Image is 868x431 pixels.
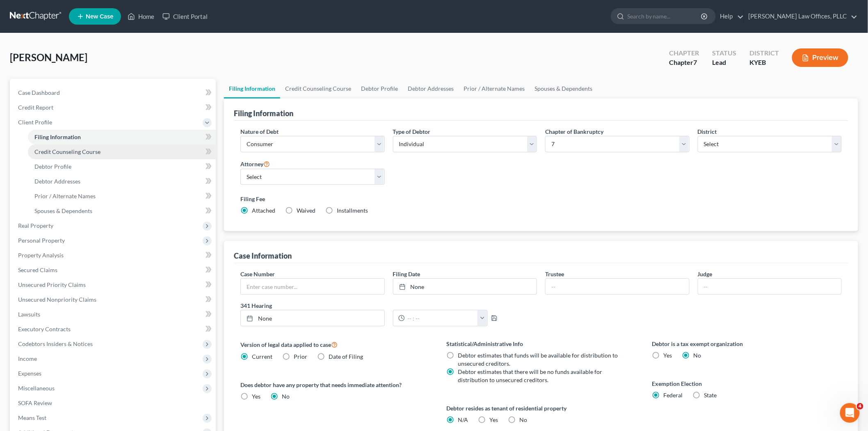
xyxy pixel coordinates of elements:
span: No [282,393,290,400]
a: SOFA Review [11,396,216,410]
input: -- [546,279,689,294]
span: State [704,392,717,399]
span: 4 [857,403,863,410]
span: Expenses [18,370,41,377]
a: Credit Report [11,100,216,115]
label: Chapter of Bankruptcy [545,127,603,136]
button: Preview [792,48,848,67]
a: Debtor Profile [28,159,216,174]
label: Filing Fee [240,195,842,203]
label: Version of legal data applied to case [240,339,430,349]
input: -- : -- [405,310,478,326]
span: Miscellaneous [18,385,55,392]
span: Executory Contracts [18,326,71,332]
a: Home [123,9,158,24]
a: Lawsuits [11,307,216,322]
div: Case Information [234,251,292,261]
span: Debtor Addresses [34,178,80,185]
span: SOFA Review [18,399,52,406]
span: Yes [489,416,498,423]
label: Type of Debtor [393,127,431,136]
span: Property Analysis [18,252,64,259]
span: Credit Report [18,104,53,111]
a: Unsecured Priority Claims [11,277,216,292]
span: Yes [252,393,260,400]
a: Spouses & Dependents [28,204,216,218]
span: No [519,416,527,423]
span: Credit Counseling Course [34,148,101,155]
iframe: Intercom live chat [840,403,860,423]
span: Yes [664,352,672,359]
a: None [393,279,537,294]
a: Filing Information [28,130,216,144]
span: Client Profile [18,119,52,126]
input: Search by name... [627,9,702,24]
label: District [698,127,717,136]
a: Filing Information [224,79,280,99]
span: Income [18,355,37,362]
span: No [694,352,701,359]
a: Debtor Addresses [28,174,216,189]
div: Filing Information [234,108,293,118]
span: Real Property [18,222,53,229]
a: Credit Counseling Course [280,79,356,99]
span: New Case [86,14,113,20]
span: Installments [337,207,368,214]
a: Debtor Addresses [403,79,459,99]
a: Property Analysis [11,248,216,263]
span: 7 [693,58,697,66]
span: N/A [458,416,468,423]
span: Waived [297,207,315,214]
a: Debtor Profile [356,79,403,99]
a: Executory Contracts [11,322,216,337]
div: Status [712,48,736,58]
a: Prior / Alternate Names [28,189,216,204]
span: Unsecured Priority Claims [18,281,86,288]
div: District [749,48,779,58]
span: Personal Property [18,237,65,244]
a: Case Dashboard [11,85,216,100]
span: Attached [252,207,275,214]
span: Debtor estimates that there will be no funds available for distribution to unsecured creditors. [458,368,602,383]
a: Spouses & Dependents [530,79,597,99]
span: Prior / Alternate Names [34,193,96,199]
div: KYEB [749,58,779,67]
span: Date of Filing [329,353,363,360]
span: Unsecured Nonpriority Claims [18,296,96,303]
span: Prior [294,353,307,360]
span: Lawsuits [18,311,40,318]
label: Exemption Election [652,379,842,388]
label: Does debtor have any property that needs immediate attention? [240,381,430,389]
div: Chapter [669,48,699,58]
label: Debtor is a tax exempt organization [652,339,842,348]
span: Secured Claims [18,266,57,273]
a: Help [716,9,744,24]
span: Spouses & Dependents [34,207,92,214]
label: Judge [698,270,713,278]
label: Attorney [240,159,270,169]
input: Enter case number... [241,279,384,294]
span: Means Test [18,414,46,421]
div: Chapter [669,58,699,67]
a: Secured Claims [11,263,216,277]
label: 341 Hearing [236,301,541,310]
span: Federal [664,392,683,399]
label: Trustee [545,270,564,278]
div: Lead [712,58,736,67]
span: Debtor Profile [34,163,71,170]
label: Case Number [240,270,275,278]
a: Prior / Alternate Names [459,79,530,99]
span: Current [252,353,272,360]
span: [PERSON_NAME] [10,51,87,63]
a: Client Portal [158,9,212,24]
span: Debtor estimates that funds will be available for distribution to unsecured creditors. [458,352,618,367]
a: [PERSON_NAME] Law Offices, PLLC [745,9,858,24]
a: None [241,310,384,326]
label: Nature of Debt [240,127,279,136]
span: Case Dashboard [18,89,60,96]
label: Statistical/Administrative Info [446,339,636,348]
span: Codebtors Insiders & Notices [18,340,93,347]
label: Filing Date [393,270,420,278]
a: Credit Counseling Course [28,144,216,159]
label: Debtor resides as tenant of residential property [446,404,636,413]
